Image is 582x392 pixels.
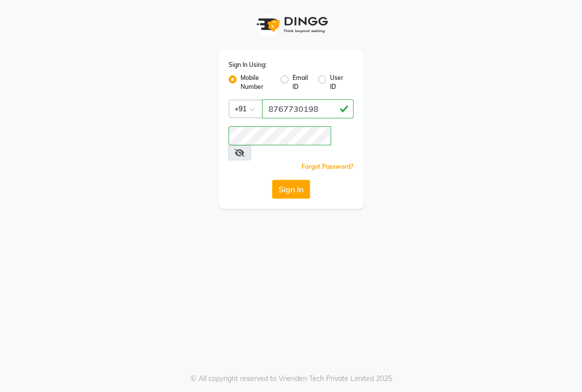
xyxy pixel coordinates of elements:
[228,126,331,145] input: Username
[240,73,272,91] label: Mobile Number
[228,60,266,69] label: Sign In Using:
[292,73,309,91] label: Email ID
[301,163,353,170] a: Forgot Password?
[272,180,310,199] button: Sign In
[262,99,353,118] input: Username
[330,73,345,91] label: User ID
[251,10,331,39] img: logo1.svg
